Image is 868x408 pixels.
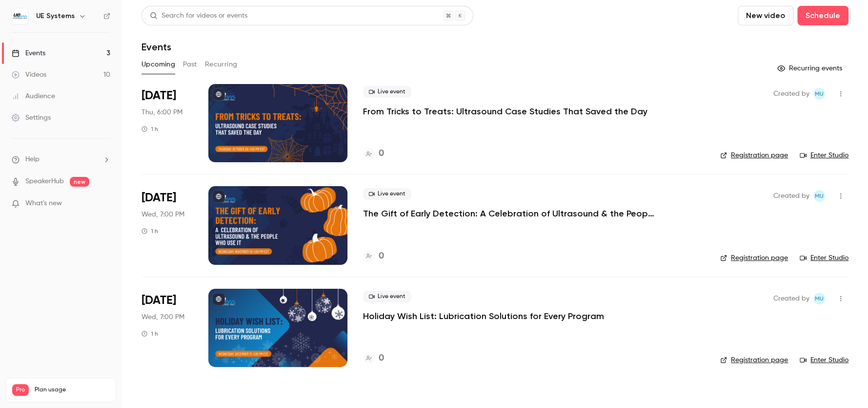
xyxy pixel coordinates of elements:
h1: Events [141,41,171,53]
a: Enter Studio [800,150,848,160]
div: 1 h [141,227,158,235]
div: 1 h [141,330,158,338]
a: 0 [363,147,384,160]
h4: 0 [379,250,384,263]
span: Live event [363,291,411,302]
a: SpeakerHub [25,176,64,187]
span: Thu, 6:00 PM [141,107,182,117]
li: help-dropdown-opener [12,154,110,165]
button: Schedule [797,6,848,25]
div: Videos [12,70,46,80]
span: Help [25,154,40,165]
a: 0 [363,250,384,263]
img: UE Systems [12,8,28,24]
button: New video [738,6,793,25]
span: Created by [773,293,809,304]
a: Enter Studio [800,355,848,365]
span: Marketing UE Systems [813,88,825,100]
a: Holiday Wish List: Lubrication Solutions for Every Program [363,310,604,322]
span: Wed, 7:00 PM [141,312,184,322]
a: Registration page [720,150,788,160]
span: Created by [773,190,809,202]
a: Registration page [720,253,788,263]
div: Dec 17 Wed, 1:00 PM (America/Detroit) [141,289,193,367]
span: [DATE] [141,190,176,206]
span: new [70,177,89,187]
a: From Tricks to Treats: Ultrasound Case Studies That Saved the Day [363,106,647,117]
div: Nov 19 Wed, 1:00 PM (America/Detroit) [141,186,193,264]
div: Settings [12,113,51,123]
span: Pro [12,384,29,396]
div: Oct 30 Thu, 1:00 PM (America/Detroit) [141,84,193,162]
span: What's new [25,198,62,209]
span: MU [815,88,824,100]
span: Created by [773,88,809,100]
span: [DATE] [141,88,176,104]
button: Recurring events [773,61,848,76]
span: Marketing UE Systems [813,190,825,202]
span: MU [815,293,824,304]
a: The Gift of Early Detection: A Celebration of Ultrasound & the People Who Use It [363,208,656,219]
button: Recurring [205,57,238,72]
h4: 0 [379,147,384,160]
iframe: Noticeable Trigger [99,199,110,208]
span: [DATE] [141,293,176,308]
h4: 0 [379,352,384,365]
div: Audience [12,91,55,101]
button: Past [183,57,197,72]
h6: UE Systems [36,11,75,21]
div: Events [12,48,45,58]
span: Wed, 7:00 PM [141,210,184,219]
span: Marketing UE Systems [813,293,825,304]
span: MU [815,190,824,202]
span: Live event [363,86,411,98]
span: Plan usage [35,386,110,394]
button: Upcoming [141,57,175,72]
a: Registration page [720,355,788,365]
div: 1 h [141,125,158,133]
span: Live event [363,188,411,200]
div: Search for videos or events [150,11,247,21]
a: 0 [363,352,384,365]
a: Enter Studio [800,253,848,263]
